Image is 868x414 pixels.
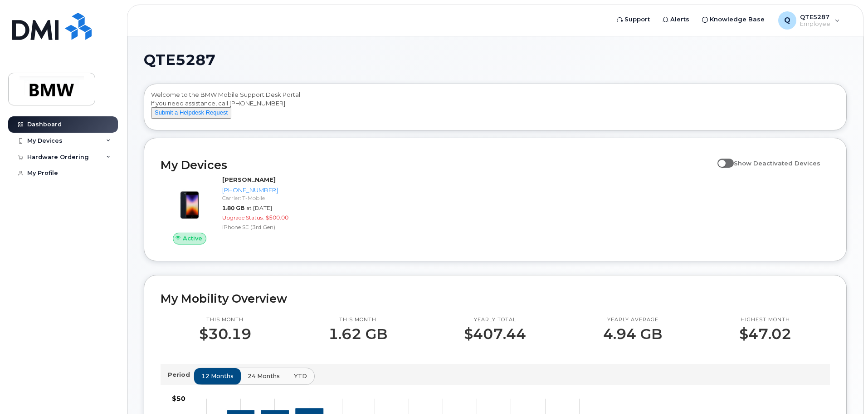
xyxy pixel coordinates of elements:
[172,394,185,403] tspan: $50
[328,316,387,324] p: This month
[222,194,316,202] div: Carrier: T-Mobile
[222,186,316,195] div: [PHONE_NUMBER]
[603,316,662,324] p: Yearly average
[151,109,231,116] a: Submit a Helpdesk Request
[168,180,211,224] img: image20231002-3703462-1angbar.jpeg
[464,316,526,324] p: Yearly total
[161,292,830,305] h2: My Mobility Overview
[222,214,264,221] span: Upgrade Status:
[151,90,839,127] div: Welcome to the BMW Mobile Support Desk Portal If you need assistance, call [PHONE_NUMBER].
[464,326,526,342] p: $407.44
[266,214,288,221] span: $500.00
[603,326,662,342] p: 4.94 GB
[222,205,244,211] span: 1.80 GB
[246,205,272,211] span: at [DATE]
[717,155,725,162] input: Show Deactivated Devices
[161,175,320,244] a: Active[PERSON_NAME][PHONE_NUMBER]Carrier: T-Mobile1.80 GBat [DATE]Upgrade Status:$500.00iPhone SE...
[248,372,280,380] span: 24 months
[151,107,231,119] button: Submit a Helpdesk Request
[222,223,316,231] div: iPhone SE (3rd Gen)
[168,370,194,379] p: Period
[199,326,251,342] p: $30.19
[183,234,202,243] span: Active
[144,53,215,67] span: QTE5287
[222,176,276,183] strong: [PERSON_NAME]
[161,158,713,172] h2: My Devices
[739,326,791,342] p: $47.02
[734,160,820,167] span: Show Deactivated Devices
[199,316,251,324] p: This month
[294,372,307,380] span: YTD
[328,326,387,342] p: 1.62 GB
[739,316,791,324] p: Highest month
